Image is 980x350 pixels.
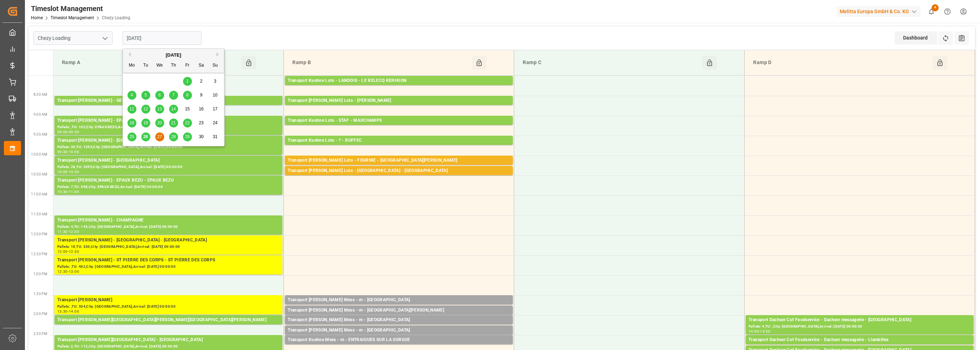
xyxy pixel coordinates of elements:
[288,157,510,164] div: Transport [PERSON_NAME] Lots - FOURNIE - [GEOGRAPHIC_DATA][PERSON_NAME]
[57,190,68,193] div: 10:30
[155,105,164,114] div: Choose Wednesday, August 13th, 2025
[183,61,192,70] div: Fr
[749,344,971,350] div: Pallets: ,TU: 100,City: Llambilles,Arrival: [DATE] 00:00:00
[211,132,220,141] div: Choose Sunday, August 31st, 2025
[197,91,206,100] div: Choose Saturday, August 9th, 2025
[57,257,280,264] div: Transport [PERSON_NAME] - ST PIERRE DES CORPS - ST PIERRE DES CORPS
[288,137,510,144] div: Transport Kuehne Lots - ? - RUFFEC
[127,119,136,127] div: Choose Monday, August 18th, 2025
[520,56,702,69] div: Ramp C
[141,91,150,100] div: Choose Tuesday, August 5th, 2025
[69,310,79,313] div: 14:00
[33,93,47,96] span: 8:30 AM
[197,119,206,127] div: Choose Saturday, August 23rd, 2025
[183,91,192,100] div: Choose Friday, August 8th, 2025
[750,56,933,69] div: Ramp D
[57,117,280,124] div: Transport [PERSON_NAME] - EPAUX BEZU - EPAUX BEZU
[197,132,206,141] div: Choose Saturday, August 30th, 2025
[155,91,164,100] div: Choose Wednesday, August 6th, 2025
[68,310,69,313] div: -
[185,120,189,125] span: 22
[57,130,68,134] div: 09:00
[69,190,79,193] div: 11:00
[290,56,472,69] div: Ramp B
[57,224,280,230] div: Pallets: 4,TU: 143,City: [GEOGRAPHIC_DATA],Arrival: [DATE] 00:00:00
[939,4,955,20] button: Help Center
[57,270,68,273] div: 12:30
[155,119,164,127] div: Choose Wednesday, August 20th, 2025
[33,292,47,296] span: 1:30 PM
[57,97,280,104] div: Transport [PERSON_NAME] - GERMAINVILLE - GERMAINVILLE
[837,5,923,18] button: Melitta Europa GmbH & Co. KG
[127,132,136,141] div: Choose Monday, August 25th, 2025
[288,304,510,310] div: Pallets: ,TU: 36,City: [GEOGRAPHIC_DATA],Arrival: [DATE] 00:00:00
[129,106,134,111] span: 11
[155,61,164,70] div: We
[31,3,130,14] div: Timeslot Management
[200,93,203,98] span: 9
[186,93,189,98] span: 8
[57,310,68,313] div: 13:30
[157,134,162,139] span: 27
[68,170,69,173] div: -
[288,144,510,150] div: Pallets: 2,TU: 1039,City: RUFFEC,Arrival: [DATE] 00:00:00
[288,307,510,314] div: Transport [PERSON_NAME] Mess - m - [GEOGRAPHIC_DATA][PERSON_NAME]
[57,264,280,270] div: Pallets: ,TU: 462,City: [GEOGRAPHIC_DATA],Arrival: [DATE] 00:00:00
[837,6,921,17] div: Melitta Europa GmbH & Co. KG
[57,344,280,350] div: Pallets: 2,TU: 112,City: [GEOGRAPHIC_DATA],Arrival: [DATE] 00:00:00
[31,192,47,196] span: 11:00 AM
[57,324,280,330] div: Pallets: 1,TU: 29,City: [GEOGRAPHIC_DATA],Arrival: [DATE] 00:00:00
[169,105,178,114] div: Choose Thursday, August 14th, 2025
[199,106,203,111] span: 16
[57,230,68,233] div: 11:30
[131,93,133,98] span: 4
[57,164,280,170] div: Pallets: 28,TU: 2055,City: [GEOGRAPHIC_DATA],Arrival: [DATE] 00:00:00
[171,120,176,125] span: 21
[68,130,69,134] div: -
[211,91,220,100] div: Choose Sunday, August 10th, 2025
[68,250,69,253] div: -
[197,61,206,70] div: Sa
[123,31,202,45] input: DD-MM-YYYY
[288,314,510,320] div: Pallets: ,TU: 24,City: [GEOGRAPHIC_DATA][PERSON_NAME],Arrival: [DATE] 00:00:00
[197,105,206,114] div: Choose Saturday, August 16th, 2025
[57,317,280,324] div: Transport [PERSON_NAME][GEOGRAPHIC_DATA][PERSON_NAME][GEOGRAPHIC_DATA][PERSON_NAME]
[186,79,189,84] span: 1
[145,93,147,98] span: 5
[69,130,79,134] div: 09:30
[197,77,206,86] div: Choose Saturday, August 2nd, 2025
[749,317,971,324] div: Transport Dachser Cof Foodservice - Dachser messagerie - [GEOGRAPHIC_DATA]
[33,113,47,116] span: 9:00 AM
[69,270,79,273] div: 13:00
[57,237,280,244] div: Transport [PERSON_NAME] - [GEOGRAPHIC_DATA] - [GEOGRAPHIC_DATA]
[288,297,510,304] div: Transport [PERSON_NAME] Mess - m - [GEOGRAPHIC_DATA]
[185,134,189,139] span: 29
[68,150,69,153] div: -
[141,105,150,114] div: Choose Tuesday, August 12th, 2025
[211,105,220,114] div: Choose Sunday, August 17th, 2025
[127,61,136,70] div: Mo
[31,232,47,236] span: 12:00 PM
[200,79,203,84] span: 2
[199,120,203,125] span: 23
[57,217,280,224] div: Transport [PERSON_NAME] - CHAMPAGNE
[749,330,759,333] div: 14:00
[57,144,280,150] div: Pallets: 39,TU: 1393,City: [GEOGRAPHIC_DATA],Arrival: [DATE] 00:00:00
[288,104,510,110] div: Pallets: 3,TU: 251,City: [GEOGRAPHIC_DATA],Arrival: [DATE] 00:00:00
[59,56,241,69] div: Ramp A
[211,77,220,86] div: Choose Sunday, August 3rd, 2025
[57,244,280,250] div: Pallets: 10,TU: 330,City: [GEOGRAPHIC_DATA],Arrival: [DATE] 00:00:00
[57,336,280,344] div: Transport [PERSON_NAME][GEOGRAPHIC_DATA] - [GEOGRAPHIC_DATA]
[99,33,110,44] button: open menu
[217,52,221,57] button: Next Month
[211,61,220,70] div: Su
[288,336,510,344] div: Transport Kuehne Mess - m - ENTRAIGUES SUR LA SORGUE
[143,120,148,125] span: 19
[288,334,510,340] div: Pallets: ,TU: 45,City: [GEOGRAPHIC_DATA],Arrival: [DATE] 00:00:00
[68,230,69,233] div: -
[57,297,280,304] div: Transport [PERSON_NAME]
[69,150,79,153] div: 10:00
[213,106,217,111] span: 17
[760,330,770,333] div: 14:30
[141,119,150,127] div: Choose Tuesday, August 19th, 2025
